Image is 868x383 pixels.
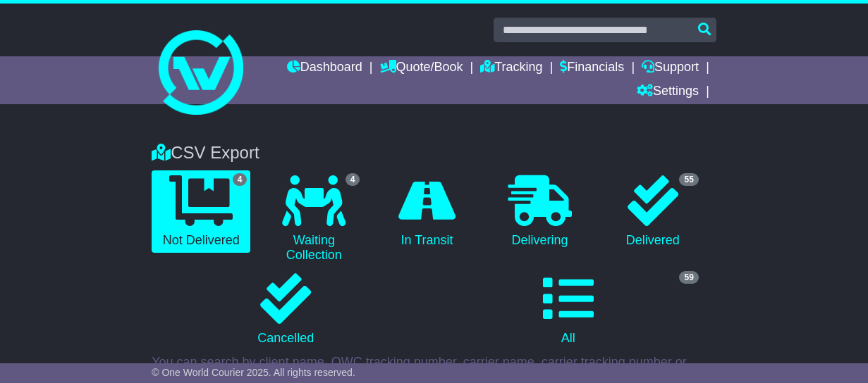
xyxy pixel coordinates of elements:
a: 4 Waiting Collection [264,170,363,268]
a: 4 Not Delivered [152,170,250,253]
span: 4 [233,173,247,186]
a: Delivering [491,170,589,253]
a: Settings [637,80,699,104]
a: Cancelled [152,268,420,351]
span: 4 [346,173,360,186]
span: 59 [679,271,698,284]
a: Financials [560,56,624,80]
a: Quote/Book [380,56,463,80]
a: 59 All [434,268,702,351]
a: In Transit [377,170,476,253]
span: 55 [679,173,698,186]
a: Dashboard [287,56,362,80]
span: © One World Courier 2025. All rights reserved. [152,367,355,378]
a: 55 Delivered [604,170,702,253]
a: Tracking [480,56,542,80]
div: CSV Export [145,143,723,163]
a: Support [642,56,699,80]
